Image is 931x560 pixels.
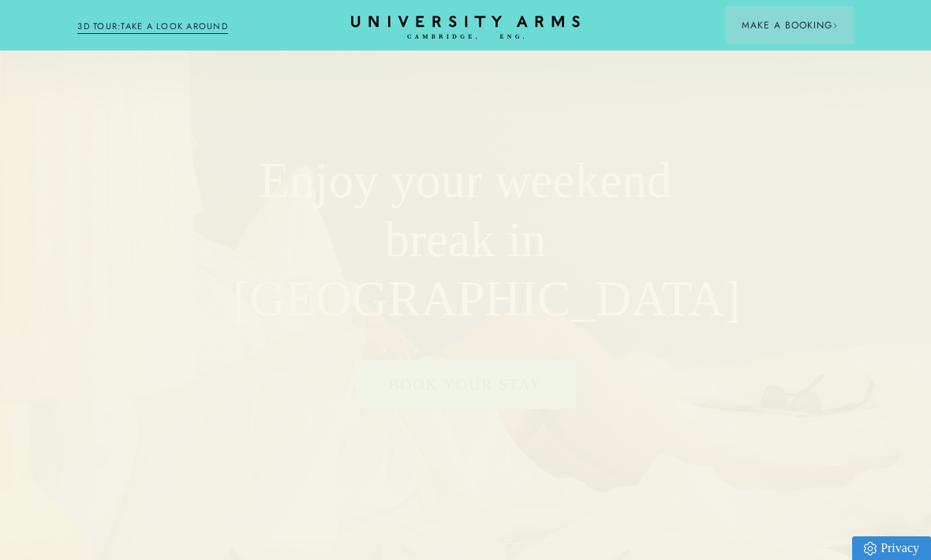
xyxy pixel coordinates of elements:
a: Privacy [852,536,931,560]
img: Arrow icon [832,23,838,28]
span: Make a Booking [742,18,838,32]
a: Home [351,16,580,40]
h1: Enjoy your weekend break in [GEOGRAPHIC_DATA] [233,151,698,330]
button: Make a BookingArrow icon [726,6,854,44]
a: 3D TOUR:TAKE A LOOK AROUND [77,20,228,34]
img: Privacy [864,542,877,555]
a: Book your stay [355,360,575,409]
